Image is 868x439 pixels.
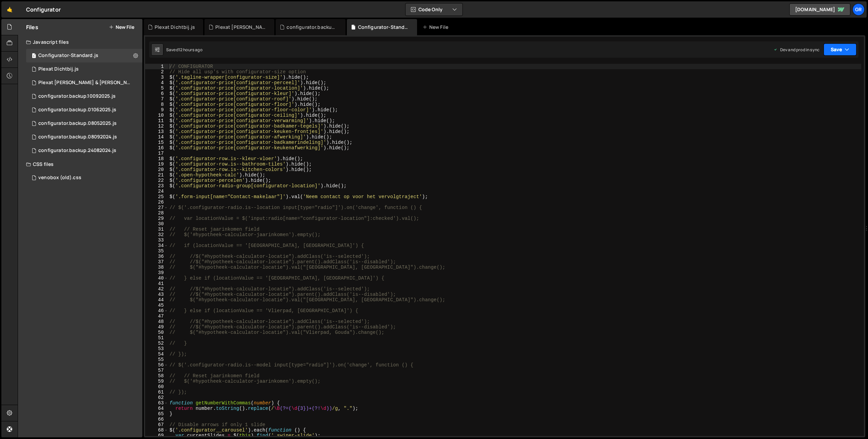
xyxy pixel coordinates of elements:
div: 9 [145,107,168,113]
div: 30 [145,221,168,227]
div: 29 [145,216,168,221]
div: configurator.backup.24082024.js [38,148,116,154]
div: 54 [145,351,168,357]
div: 21 [145,172,168,178]
div: 42 [145,286,168,292]
button: New File [109,24,134,30]
div: configurator.backup.08092024.js [38,134,117,140]
div: 59 [145,379,168,384]
div: Configurator [26,5,61,14]
button: Save [824,43,856,56]
div: 49 [145,324,168,330]
div: 16 [145,145,168,151]
div: configurator.backup.08052025.js [38,120,117,127]
div: Plexat Dichtbij.js [38,66,79,72]
div: configurator.backup.10092025.js [38,93,116,99]
div: 6838/13206.js [26,49,142,62]
div: 24 [145,189,168,194]
div: 38 [145,265,168,270]
div: venobox (old).css [38,175,81,181]
div: 52 [145,341,168,346]
div: Plexat [PERSON_NAME] & [PERSON_NAME].js [215,24,266,31]
div: 4 [145,80,168,85]
div: 39 [145,270,168,275]
div: 14 [145,134,168,140]
div: configurator.backup.10092025.js [287,24,337,31]
div: 3 [145,75,168,80]
div: 55 [145,357,168,362]
div: New File [422,24,451,31]
div: 1 [145,64,168,69]
div: 6838/20949.js [26,130,142,144]
div: 40 [145,275,168,281]
div: 6838/46305.js [26,90,142,103]
div: CSS files [18,157,142,171]
div: 12 hours ago [178,47,202,53]
div: 44 [145,297,168,303]
div: 31 [145,227,168,232]
div: 22 [145,178,168,183]
div: Gr [852,3,865,16]
div: Configurator-Standard.js [358,24,409,31]
div: 69 [145,433,168,438]
div: 25 [145,194,168,199]
div: 67 [145,422,168,427]
div: 11 [145,118,168,123]
div: 35 [145,248,168,254]
div: 13 [145,129,168,134]
div: 19 [145,161,168,167]
div: 66 [145,417,168,422]
div: 27 [145,205,168,210]
div: 68 [145,427,168,433]
div: 63 [145,400,168,406]
div: 50 [145,330,168,335]
div: 47 [145,313,168,319]
div: 57 [145,368,168,373]
div: 34 [145,243,168,248]
div: 48 [145,319,168,324]
div: Javascript files [18,35,142,49]
span: 1 [32,54,36,59]
div: Dev and prod in sync [773,47,820,53]
a: [DOMAIN_NAME] [789,3,850,16]
div: 58 [145,373,168,379]
div: 33 [145,237,168,243]
div: 7 [145,96,168,102]
div: 28 [145,210,168,216]
div: 10 [145,113,168,118]
div: 32 [145,232,168,237]
div: 65 [145,411,168,417]
div: 20 [145,167,168,172]
div: 5 [145,85,168,91]
div: 2 [145,69,168,75]
h2: Files [26,23,38,31]
div: 41 [145,281,168,286]
div: 60 [145,384,168,389]
div: 45 [145,303,168,308]
div: 61 [145,389,168,395]
div: 12 [145,123,168,129]
div: 18 [145,156,168,161]
div: 26 [145,199,168,205]
div: configurator.backup.01062025.js [38,107,116,113]
div: 6838/44032.js [26,76,145,90]
div: 6838/44243.js [26,62,142,76]
div: 23 [145,183,168,189]
div: Plexat [PERSON_NAME] & [PERSON_NAME].js [38,80,132,86]
div: 56 [145,362,168,368]
div: Configurator-Standard.js [38,53,98,59]
div: 6838/38770.js [26,117,142,130]
div: 37 [145,259,168,265]
div: 6838/40544.css [26,171,142,185]
div: 43 [145,292,168,297]
div: Saved [166,47,202,53]
div: 6838/40450.js [26,103,142,117]
div: 64 [145,406,168,411]
a: 🤙 [1,1,18,18]
div: 8 [145,102,168,107]
div: 15 [145,140,168,145]
div: 17 [145,151,168,156]
div: 36 [145,254,168,259]
div: 6838/20077.js [26,144,142,157]
div: 6 [145,91,168,96]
